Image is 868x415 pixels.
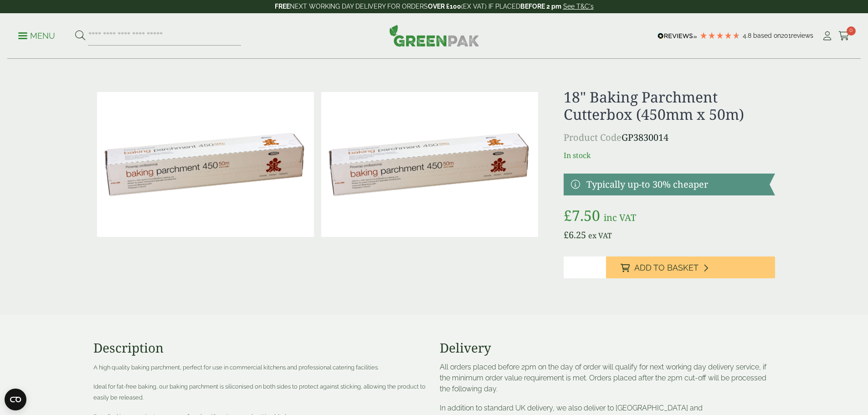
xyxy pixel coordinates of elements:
img: REVIEWS.io [657,33,697,39]
a: 0 [838,29,850,43]
bdi: 7.50 [564,205,600,225]
img: 18 [97,92,314,237]
a: Menu [18,31,55,40]
h3: Delivery [440,340,775,356]
a: See T&C's [563,3,594,10]
span: 4.8 [743,32,753,39]
button: Add to Basket [606,256,775,278]
span: Add to Basket [634,263,699,273]
strong: BEFORE 2 pm [520,3,561,10]
h3: Description [93,340,429,356]
strong: OVER £100 [428,3,461,10]
img: GreenPak Supplies [389,25,479,46]
bdi: 6.25 [564,229,586,241]
p: Menu [18,31,55,41]
span: Ideal for fat-free baking, our baking parchment is siliconised on both sides to protect against s... [93,383,426,401]
i: My Account [822,31,833,41]
span: £ [564,205,572,225]
button: Open CMP widget [5,389,26,410]
span: Based on [753,32,781,39]
span: reviews [791,32,813,39]
h1: 18" Baking Parchment Cutterbox (450mm x 50m) [564,88,775,123]
span: 201 [781,32,791,39]
span: £ [564,229,569,241]
p: GP3830014 [564,131,775,144]
span: ex VAT [588,231,612,241]
span: A high quality baking parchment, perfect for use in commercial kitchens and professional catering... [93,364,379,371]
div: 4.79 Stars [699,31,740,40]
strong: FREE [275,3,290,10]
span: Product Code [564,131,621,143]
p: All orders placed before 2pm on the day of order will qualify for next working day delivery servi... [440,362,775,395]
span: inc VAT [604,211,636,224]
i: Cart [838,31,850,41]
img: 18 [321,92,538,237]
span: 0 [847,26,856,36]
p: In stock [564,150,775,161]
